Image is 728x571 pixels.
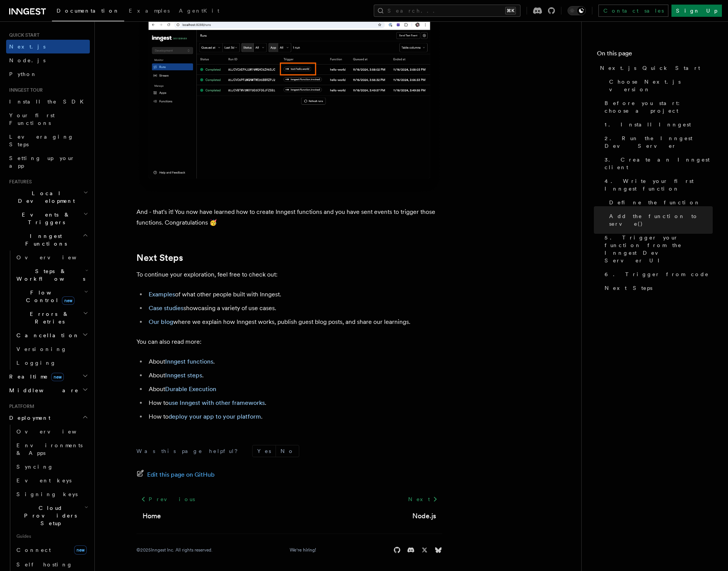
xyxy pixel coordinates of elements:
[129,8,170,14] span: Examples
[13,286,90,307] button: Flow Controlnew
[13,328,90,342] button: Cancellation
[136,469,215,480] a: Edit this page on GitHub
[146,411,442,422] li: How to .
[16,254,95,260] span: Overview
[605,177,713,192] span: 4. Write your first Inngest function
[605,234,713,264] span: 5. Trigger your function from the Inngest Dev Server UI
[9,57,45,63] span: Node.js
[6,403,34,409] span: Platform
[16,360,56,366] span: Logging
[174,2,224,21] a: AgentKit
[16,464,54,470] span: Syncing
[6,189,83,205] span: Local Development
[136,492,199,506] a: Previous
[146,384,442,395] li: About
[671,5,722,17] a: Sign Up
[9,134,74,147] span: Leveraging Steps
[13,267,85,283] span: Steps & Workflows
[602,118,713,131] a: 1. Install Inngest
[9,99,88,105] span: Install the SDK
[13,356,90,370] a: Logging
[597,61,713,75] a: Next.js Quick Start
[609,78,713,93] span: Choose Next.js version
[290,547,316,553] a: We're hiring!
[6,151,90,173] a: Setting up your app
[606,75,713,96] a: Choose Next.js version
[600,64,700,72] span: Next.js Quick Start
[13,487,90,501] a: Signing keys
[9,112,55,126] span: Your first Functions
[13,501,90,530] button: Cloud Providers Setup
[605,99,713,115] span: Before you start: choose a project
[74,545,87,555] span: new
[9,44,45,50] span: Next.js
[605,156,713,171] span: 3. Create an Inngest client
[6,108,90,130] a: Your first Functions
[169,413,261,420] a: deploy your app to your platform
[412,511,436,521] a: Node.js
[6,186,90,208] button: Local Development
[146,370,442,381] li: About .
[602,231,713,267] a: 5. Trigger your function from the Inngest Dev Server UI
[605,121,691,128] span: 1. Install Inngest
[146,303,442,314] li: showcasing a variety of use cases.
[16,547,51,553] span: Connect
[404,492,442,506] a: Next
[6,208,90,229] button: Events & Triggers
[13,307,90,328] button: Errors & Retries
[602,96,713,118] a: Before you start: choose a project
[13,530,90,542] span: Guides
[57,8,120,14] span: Documentation
[146,289,442,300] li: of what other people built with Inngest.
[276,445,299,457] button: No
[149,304,183,312] a: Case studies
[6,383,90,397] button: Middleware
[147,469,215,480] span: Edit this page on GitHub
[62,296,75,305] span: new
[6,373,64,380] span: Realtime
[605,284,652,292] span: Next Steps
[16,346,67,352] span: Versioning
[6,251,90,370] div: Inngest Functions
[13,474,90,487] a: Event keys
[567,6,586,15] button: Toggle dark mode
[13,342,90,356] a: Versioning
[606,196,713,209] a: Define the function
[6,87,43,93] span: Inngest tour
[146,356,442,367] li: About .
[602,267,713,281] a: 6. Trigger from code
[602,281,713,295] a: Next Steps
[136,547,212,553] div: © 2025 Inngest Inc. All rights reserved.
[602,153,713,174] a: 3. Create an Inngest client
[165,385,216,393] a: Durable Execution
[13,504,84,527] span: Cloud Providers Setup
[136,207,442,228] p: And - that's it! You now have learned how to create Inngest functions and you have sent events to...
[6,179,32,185] span: Features
[165,372,202,379] a: Inngest steps
[13,438,90,460] a: Environments & Apps
[598,5,668,17] a: Contact sales
[6,211,83,226] span: Events & Triggers
[505,7,516,15] kbd: ⌘K
[13,332,79,339] span: Cancellation
[6,387,79,394] span: Middleware
[146,317,442,327] li: where we explain how Inngest works, publish guest blog posts, and share our learnings.
[13,264,90,286] button: Steps & Workflows
[124,2,174,21] a: Examples
[16,477,71,484] span: Event keys
[13,460,90,474] a: Syncing
[597,49,713,61] h4: On this page
[253,445,276,457] button: Yes
[13,251,90,264] a: Overview
[13,289,84,304] span: Flow Control
[149,291,175,298] a: Examples
[51,373,64,381] span: new
[16,561,73,568] span: Self hosting
[13,310,83,325] span: Errors & Retries
[136,336,442,347] p: You can also read more:
[6,40,90,53] a: Next.js
[136,447,243,455] p: Was this page helpful?
[6,411,90,425] button: Deployment
[6,32,39,38] span: Quick start
[602,174,713,196] a: 4. Write your first Inngest function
